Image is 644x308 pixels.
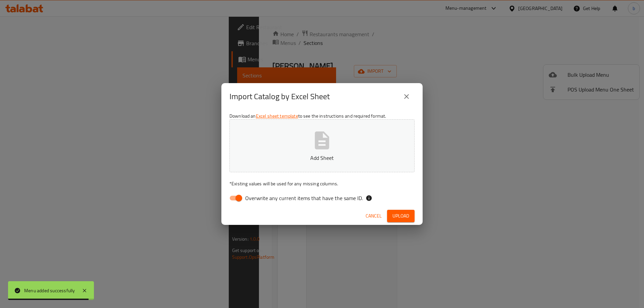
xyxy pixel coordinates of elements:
[366,195,372,201] svg: If the overwrite option isn't selected, then the items that match an existing ID will be ignored ...
[387,210,415,222] button: Upload
[366,212,382,220] span: Cancel
[229,180,415,187] p: Existing values will be used for any missing columns.
[229,91,330,102] h2: Import Catalog by Excel Sheet
[256,112,298,120] a: Excel sheet template
[24,287,75,294] div: Menu added successfully
[245,194,363,202] span: Overwrite any current items that have the same ID.
[363,210,384,222] button: Cancel
[240,154,404,162] p: Add Sheet
[398,88,415,105] button: close
[229,119,415,172] button: Add Sheet
[392,212,409,220] span: Upload
[221,110,423,207] div: Download an to see the instructions and required format.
